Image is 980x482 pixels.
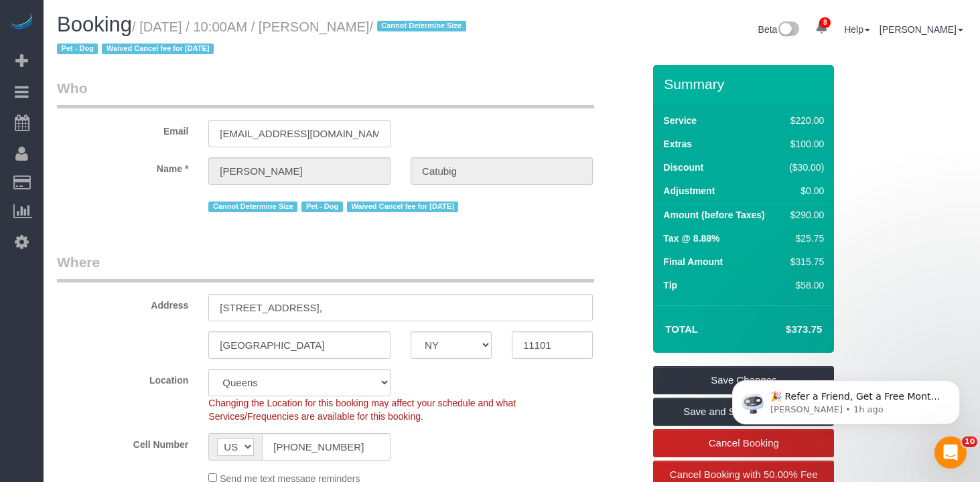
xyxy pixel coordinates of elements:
span: 8 [819,17,831,28]
label: Extras [663,137,692,151]
span: 10 [962,436,977,447]
span: Changing the Location for this booking may affect your schedule and what Services/Frequencies are... [208,398,516,422]
label: Discount [663,161,703,174]
img: New interface [777,21,799,39]
legend: Where [57,252,594,283]
div: $100.00 [784,137,825,151]
label: Address [47,294,198,312]
label: Final Amount [663,255,723,268]
iframe: Intercom live chat [934,436,967,469]
a: Help [844,24,870,35]
div: $25.75 [784,232,825,245]
label: Location [47,369,198,387]
span: Pet - Dog [301,202,342,212]
iframe: Intercom notifications message [712,352,980,446]
label: Tax @ 8.88% [663,232,719,245]
legend: Who [57,78,594,108]
div: $220.00 [784,114,825,127]
div: $0.00 [784,184,825,197]
span: Waived Cancel fee for [DATE] [102,44,214,54]
div: ($30.00) [784,161,825,174]
div: $290.00 [784,208,825,222]
input: Last Name [411,157,593,185]
label: Tip [663,278,677,292]
a: [PERSON_NAME] [880,24,963,35]
label: Adjustment [663,184,715,197]
a: Save Changes [653,366,834,394]
label: Amount (before Taxes) [663,208,764,222]
a: Save and Send Message... [653,398,834,426]
input: Zip Code [512,331,593,359]
input: Cell Number [262,433,391,461]
span: Cannot Determine Size [377,21,466,31]
img: Automaid Logo [8,13,35,32]
label: Cell Number [47,433,198,451]
a: 8 [809,13,835,43]
span: Booking [57,13,132,36]
span: Pet - Dog [57,44,98,54]
label: Email [47,120,198,138]
small: / [DATE] / 10:00AM / [PERSON_NAME] [57,19,470,57]
a: Beta [758,24,800,35]
span: Cancel Booking with 50.00% Fee [670,469,818,480]
h3: Summary [664,76,827,92]
input: City [208,331,391,359]
label: Service [663,114,697,127]
span: Cannot Determine Size [208,202,297,212]
label: Name * [47,157,198,175]
div: $315.75 [784,255,825,268]
input: Email [208,120,391,147]
h4: $373.75 [746,324,822,335]
div: $58.00 [784,278,825,292]
a: Cancel Booking [653,429,834,457]
span: Waived Cancel fee for [DATE] [347,202,459,212]
input: First Name [208,157,391,185]
strong: Total [665,323,698,335]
